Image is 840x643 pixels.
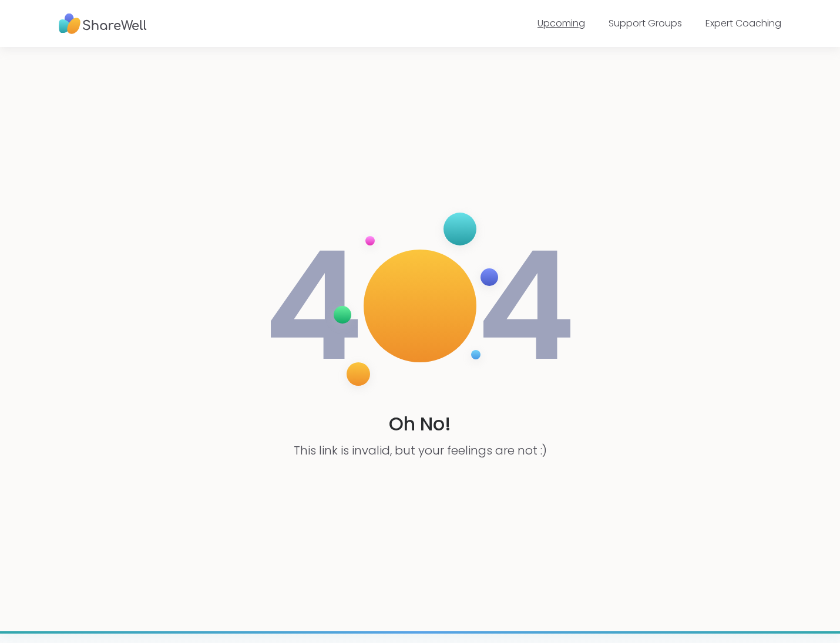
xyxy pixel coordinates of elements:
[59,8,147,40] img: ShareWell Nav Logo
[705,16,781,30] a: Expert Coaching
[264,201,576,411] img: 404
[389,411,451,437] h1: Oh No!
[609,16,682,30] a: Support Groups
[537,16,585,30] a: Upcoming
[294,442,547,459] p: This link is invalid, but your feelings are not :)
